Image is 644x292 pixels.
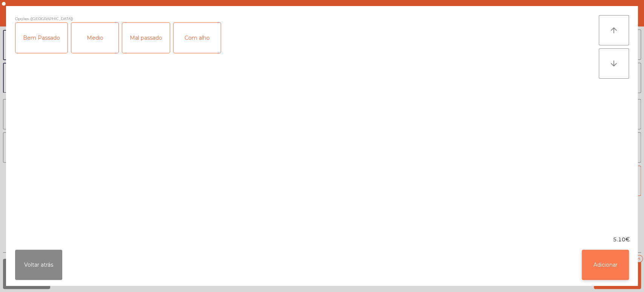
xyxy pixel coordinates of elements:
button: Adicionar [582,250,629,280]
div: Bem Passado [15,23,68,53]
button: Voltar atrás [15,250,62,280]
span: ([GEOGRAPHIC_DATA]) [30,15,73,22]
div: Mal passado [122,23,170,53]
span: Opções [15,15,29,22]
div: Com alho [174,23,221,53]
i: arrow_downward [609,59,618,68]
i: arrow_upward [609,26,618,35]
button: arrow_upward [599,15,629,45]
div: Medio [71,23,118,53]
button: arrow_downward [599,48,629,79]
div: 5.10€ [6,236,638,244]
